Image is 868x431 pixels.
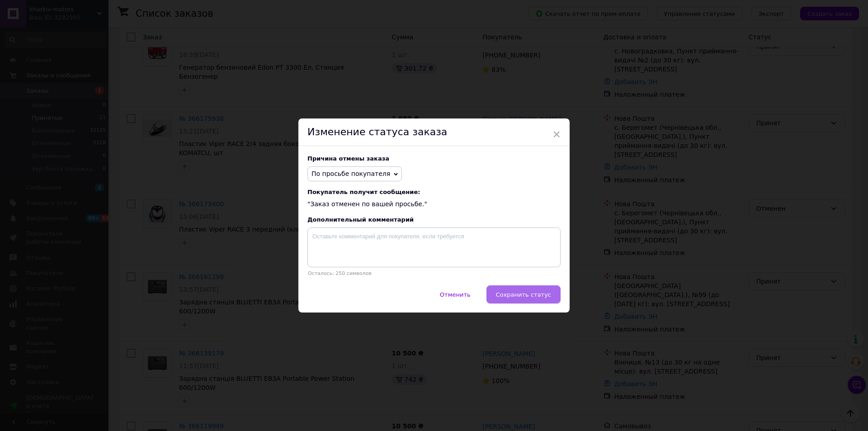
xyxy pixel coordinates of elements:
div: Причина отмены заказа [307,155,561,162]
div: Дополнительный комментарий [307,216,561,223]
span: По просьбе покупателя [311,170,390,177]
button: Отменить [430,285,480,303]
span: × [552,127,561,142]
span: Отменить [440,291,471,298]
p: Осталось: 250 символов [307,270,561,276]
div: Изменение статуса заказа [298,118,570,146]
div: "Заказ отменен по вашей просьбе." [307,189,561,209]
button: Сохранить статус [486,285,561,303]
span: Сохранить статус [496,291,551,298]
span: Покупатель получит сообщение: [307,189,561,195]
